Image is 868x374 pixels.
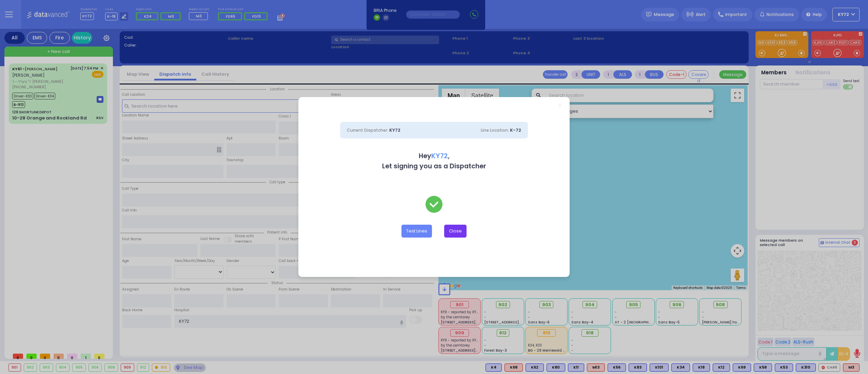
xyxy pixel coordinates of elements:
[382,162,486,171] b: Let signing you as a Dispatcher
[444,225,467,238] button: Close
[510,127,521,133] span: K-72
[347,127,388,133] span: Current Dispatcher:
[558,104,562,107] a: Close
[389,127,400,133] span: KY72
[426,196,442,213] img: check-green.svg
[419,151,450,161] b: Hey ,
[431,151,448,161] span: KY72
[481,127,509,133] span: Line Location:
[401,225,432,238] button: Test Lines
